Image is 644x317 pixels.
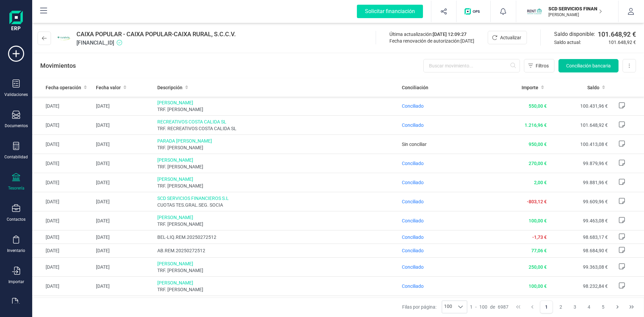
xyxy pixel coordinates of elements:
div: Fecha renovación de autorización: [389,38,474,44]
span: TRF. RECREATIVOS COSTA CALIDA SL [157,125,397,132]
span: Importe [522,84,538,91]
span: TRF. [PERSON_NAME] [157,182,397,189]
td: [DATE] [32,116,93,135]
button: Page 1 [540,301,553,313]
span: 250,00 € [529,264,547,270]
td: [DATE] [32,230,93,244]
span: de [490,304,495,310]
td: [DATE] [32,296,93,315]
span: Saldo [587,84,599,91]
span: Fecha operación [46,84,81,91]
span: 100,00 € [529,218,547,223]
span: 1 [470,304,473,310]
span: Descripción [157,84,182,91]
span: TRF. [PERSON_NAME] [157,267,397,274]
span: Saldo actual: [554,39,606,46]
span: Conciliación bancaria [566,62,611,69]
span: BEL-LIQ.REM.20250272512 [157,234,397,241]
span: -1,73 € [532,234,547,240]
td: [DATE] [32,135,93,154]
span: 6987 [498,304,508,310]
button: SCSCD SERVICIOS FINANCIEROS SL[PERSON_NAME] [524,1,610,22]
button: Page 2 [554,301,567,313]
span: TRF. [PERSON_NAME] [157,163,397,170]
span: Conciliado [402,161,424,166]
img: Logo Finanedi [9,11,23,32]
img: SC [527,4,542,19]
span: TRF. [PERSON_NAME] [157,144,397,151]
div: Tesorería [8,186,24,191]
td: [DATE] [93,135,154,154]
td: [DATE] [32,192,93,211]
td: [DATE] [93,192,154,211]
button: Solicitar financiación [349,1,431,22]
span: Conciliado [402,122,424,128]
td: 98.683,17 € [549,230,610,244]
span: [DATE] [461,38,474,44]
span: Conciliado [402,103,424,109]
td: [DATE] [93,173,154,192]
span: Fecha valor [96,84,121,91]
button: Page 5 [597,301,609,313]
td: [DATE] [93,257,154,276]
img: Logo de OPS [465,8,482,15]
span: Conciliado [402,234,424,240]
span: [PERSON_NAME] [157,214,397,221]
span: 100,00 € [529,283,547,289]
td: [DATE] [93,296,154,315]
p: Movimientos [40,61,76,70]
span: -803,12 € [527,199,547,204]
span: CAIXA POPULAR - CAIXA POPULAR-CAIXA RURAL, S.C.C.V. [76,30,236,39]
span: [PERSON_NAME] [157,279,397,286]
div: - [470,304,508,310]
div: Solicitar financiación [357,5,423,18]
button: Previous Page [526,301,539,313]
td: [DATE] [32,276,93,296]
span: Filtros [536,62,549,69]
td: 100.431,96 € [549,97,610,116]
td: 100.413,08 € [549,135,610,154]
td: 99.463,08 € [549,211,610,230]
div: Contabilidad [4,154,28,160]
button: Page 4 [583,301,595,313]
div: Documentos [5,123,28,128]
span: SCD SERVICIOS FINANCIEROS S.L [157,195,397,202]
p: SCD SERVICIOS FINANCIEROS SL [548,5,602,12]
span: 101.648,92 € [608,39,636,46]
td: [DATE] [93,244,154,257]
span: AB.REM.20250272512 [157,247,397,254]
span: 1.216,96 € [525,122,547,128]
p: [PERSON_NAME] [548,12,602,17]
button: Next Page [611,301,624,313]
span: Conciliado [402,180,424,185]
span: TRF. [PERSON_NAME] [157,221,397,227]
td: 98.684,90 € [549,244,610,257]
span: 2,00 € [534,180,547,185]
td: 99.609,96 € [549,192,610,211]
span: Conciliado [402,248,424,253]
td: [DATE] [32,154,93,173]
span: TRF. [PERSON_NAME] [157,286,397,293]
td: 101.648,92 € [549,116,610,135]
span: [PERSON_NAME] [157,157,397,163]
div: Validaciones [4,92,28,97]
span: [DATE] 12:09:27 [433,32,467,37]
span: Conciliado [402,218,424,223]
div: Inventario [7,248,25,253]
button: First Page [512,301,525,313]
td: 99.879,96 € [549,154,610,173]
span: Conciliado [402,283,424,289]
div: Última actualización: [389,31,474,38]
span: 550,00 € [529,103,547,109]
span: 77,06 € [531,248,547,253]
span: Actualizar [500,34,521,41]
span: 950,00 € [529,142,547,147]
span: [PERSON_NAME] [157,99,397,106]
span: 101.648,92 € [598,30,636,39]
span: 100 [479,304,487,310]
td: [DATE] [93,230,154,244]
span: [FINANCIAL_ID] [76,39,236,47]
td: [DATE] [32,244,93,257]
td: [DATE] [32,257,93,276]
td: 99.363,08 € [549,257,610,276]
